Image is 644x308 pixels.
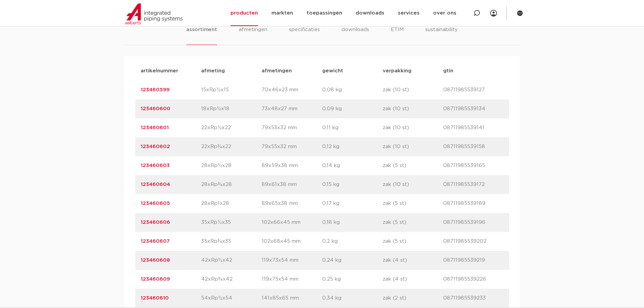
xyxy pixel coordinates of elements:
p: 08711985539172 [443,181,504,189]
p: 35xRp½x35 [201,218,262,227]
li: specificaties [289,26,320,45]
p: 79x53x32 mm [262,124,322,132]
p: zak (5 st) [383,218,443,227]
p: zak (10 st) [383,86,443,94]
a: 123460608 [141,258,170,263]
p: 42xRp¾x42 [201,275,262,283]
a: 123460610 [141,295,169,301]
p: 08711985539134 [443,105,504,113]
p: 119x73x54 mm [262,256,322,264]
p: 0,11 kg [322,124,383,132]
p: verpakking [383,67,443,75]
p: 22xRp½x22 [201,124,262,132]
a: 123460603 [141,163,170,168]
p: 0,34 kg [322,294,383,302]
p: 70x46x23 mm [262,86,322,94]
li: assortiment [186,26,217,45]
a: 123460605 [141,201,170,206]
p: afmeting [201,67,262,75]
p: 0,08 kg [322,86,383,94]
p: gtin [443,67,504,75]
p: 102x66x45 mm [262,218,322,227]
p: 0,15 kg [322,181,383,189]
p: zak (10 st) [383,105,443,113]
p: 08711985539189 [443,199,504,208]
p: 08711985539141 [443,124,504,132]
p: zak (4 st) [383,256,443,264]
p: afmetingen [262,67,322,75]
a: 123460606 [141,220,170,225]
li: afmetingen [239,26,267,45]
p: 08711985539165 [443,162,504,170]
p: 89x61x38 mm [262,181,322,189]
a: 123460600 [141,106,170,111]
p: 89x65x38 mm [262,199,322,208]
p: zak (10 st) [383,181,443,189]
p: gewicht [322,67,383,75]
p: 0,17 kg [322,199,383,208]
p: 08711985539127 [443,86,504,94]
p: 35xRp¾x35 [201,237,262,245]
p: zak (5 st) [383,199,443,208]
a: 123460599 [141,87,170,92]
p: 0,25 kg [322,275,383,283]
p: 79x55x32 mm [262,143,322,151]
p: 0,14 kg [322,162,383,170]
p: zak (5 st) [383,162,443,170]
p: 89x59x38 mm [262,162,322,170]
a: 123460604 [141,182,170,187]
p: 08711985539158 [443,143,504,151]
p: artikelnummer [141,67,201,75]
a: 123460609 [141,277,170,282]
p: 08711985539196 [443,218,504,227]
p: 119x75x54 mm [262,275,322,283]
p: 0,09 kg [322,105,383,113]
p: 22xRp¾x22 [201,143,262,151]
li: sustainability [425,26,458,45]
li: downloads [341,26,369,45]
p: zak (4 st) [383,275,443,283]
p: 08711985539226 [443,275,504,283]
p: 08711985539219 [443,256,504,264]
p: 28xRp1x28 [201,199,262,208]
p: 0,2 kg [322,237,383,245]
a: 123460602 [141,144,170,149]
p: 08711985539202 [443,237,504,245]
p: zak (10 st) [383,143,443,151]
p: zak (5 st) [383,237,443,245]
p: zak (10 st) [383,124,443,132]
p: 15xRp½x15 [201,86,262,94]
li: ETIM [391,26,404,45]
a: 123460607 [141,239,170,244]
p: 42xRp½x42 [201,256,262,264]
p: 73x48x27 mm [262,105,322,113]
p: 0,12 kg [322,143,383,151]
p: zak (2 st) [383,294,443,302]
a: 123460601 [141,125,169,130]
p: 54xRp½x54 [201,294,262,302]
p: 28xRp½x28 [201,162,262,170]
p: 0,18 kg [322,218,383,227]
p: 18xRp½x18 [201,105,262,113]
p: 102x68x45 mm [262,237,322,245]
p: 141x85x65 mm [262,294,322,302]
p: 0,24 kg [322,256,383,264]
p: 28xRp¾x28 [201,181,262,189]
p: 08711985539233 [443,294,504,302]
